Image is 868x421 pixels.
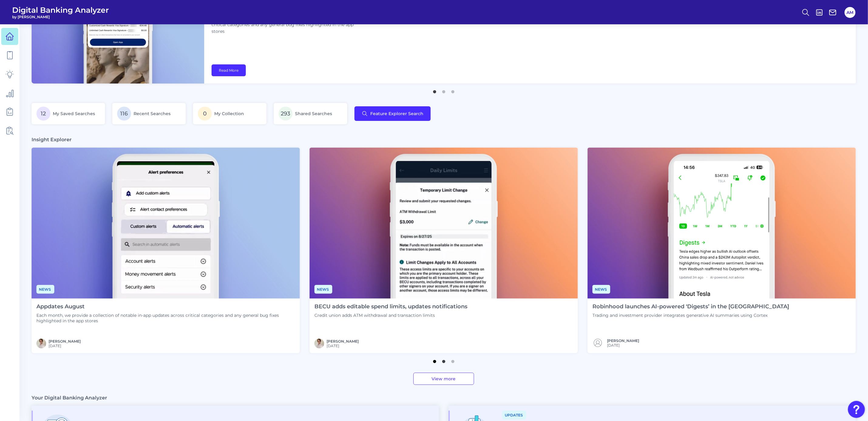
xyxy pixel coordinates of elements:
[36,313,295,323] p: Each month, we provide a collection of notable in-app updates across critical categories and any ...
[112,103,186,124] a: 116Recent Searches
[845,7,856,18] button: AM
[432,87,438,93] button: 1
[314,339,324,348] img: MIchael McCaw
[370,111,423,116] span: Feature Explorer Search
[327,344,359,348] span: [DATE]
[314,313,467,318] p: Credit union adds ATM withdrawal and transaction limits
[36,285,54,294] span: News
[592,286,610,292] a: News
[32,395,107,401] h3: Your Digital Banking Analyzer
[607,338,639,343] a: [PERSON_NAME]
[134,111,171,116] span: Recent Searches
[592,313,789,318] p: Trading and investment provider integrates generative AI summaries using Cortex
[53,111,95,116] span: My Saved Searches
[413,373,474,385] a: View more
[12,5,109,15] span: Digital Banking Analyzer
[295,111,332,116] span: Shared Searches
[279,107,293,121] span: 293
[214,111,244,116] span: My Collection
[588,148,856,299] img: News - Phone (1).png
[592,285,610,294] span: News
[502,412,526,418] a: Updates
[314,303,467,310] h4: BECU adds editable spend limits, updates notifications
[450,87,456,93] button: 3
[117,107,131,121] span: 116
[314,286,332,292] a: News
[212,15,363,35] p: Each month, we provide a collection of notable in-app updates across critical categories and any ...
[441,357,447,363] button: 2
[32,148,300,299] img: Appdates - Phone.png
[36,303,295,310] h4: Appdates August
[36,286,54,292] a: News
[212,64,246,76] a: Read More
[432,357,438,363] button: 1
[32,103,105,124] a: 12My Saved Searches
[592,303,789,310] h4: Robinhood launches AI-powered ‘Digests’ in the [GEOGRAPHIC_DATA]
[193,103,266,124] a: 0My Collection
[32,136,72,143] h3: Insight Explorer
[36,107,50,121] span: 12
[502,411,526,419] span: Updates
[36,339,46,348] img: MIchael McCaw
[314,285,332,294] span: News
[198,107,212,121] span: 0
[49,339,81,344] a: [PERSON_NAME]
[848,401,865,418] button: Open Resource Center
[450,357,456,363] button: 3
[49,344,81,348] span: [DATE]
[354,106,431,121] button: Feature Explorer Search
[12,15,109,19] span: by [PERSON_NAME]
[441,87,447,93] button: 2
[607,343,639,347] span: [DATE]
[310,148,578,299] img: News - Phone (2).png
[274,103,347,124] a: 293Shared Searches
[327,339,359,344] a: [PERSON_NAME]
